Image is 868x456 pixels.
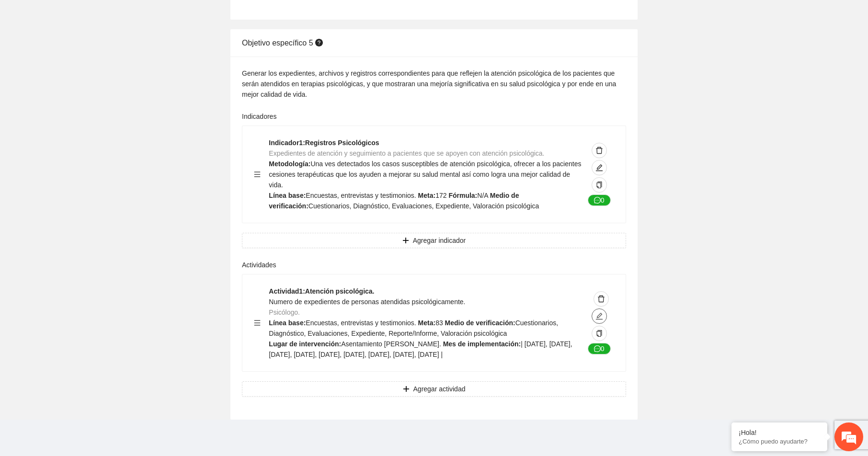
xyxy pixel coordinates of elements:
[592,326,607,341] button: copy
[588,343,611,354] button: message0
[269,319,306,327] strong: Línea base:
[739,429,820,436] div: ¡Hola!
[418,319,436,327] strong: Meta:
[269,160,310,168] strong: Metodología:
[269,139,379,147] strong: Indicador 1 : Registros Psicológicos
[739,438,820,445] p: ¿Cómo puedo ayudarte?
[448,192,477,199] strong: Fórmula:
[592,308,607,324] button: edit
[443,340,521,348] strong: Mes de implementación:
[435,319,443,327] span: 83
[269,192,519,210] strong: Medio de verificación:
[592,147,606,154] span: delete
[254,319,261,326] span: menu
[269,340,341,348] strong: Lugar de intervención:
[403,386,410,393] span: plus
[413,384,466,394] span: Agregar actividad
[418,192,436,199] strong: Meta:
[315,39,323,46] span: question-circle
[594,197,601,205] span: message
[402,237,409,245] span: plus
[477,192,488,199] span: N/A
[308,202,539,210] span: Cuestionarios, Diagnóstico, Evaluaciones, Expediente, Valoración psicológica
[588,194,611,206] button: message0
[596,182,603,189] span: copy
[269,298,465,306] span: Numero de expedientes de personas atendidas psicológicamente.
[5,262,183,295] textarea: Escriba su mensaje y pulse “Intro”
[592,164,606,171] span: edit
[306,319,416,327] span: Encuestas, entrevistas y testimonios.
[269,160,581,189] span: Una ves detectados los casos susceptibles de atención psicológica, ofrecer a los pacientes cesion...
[413,235,466,246] span: Agregar indicador
[306,192,416,199] span: Encuestas, entrevistas y testimonios.
[592,160,607,175] button: edit
[592,143,607,158] button: delete
[56,128,132,225] span: Estamos en línea.
[592,312,606,320] span: edit
[269,308,300,316] span: Psicólogo.
[596,330,603,338] span: copy
[242,68,626,100] div: Generar los expedientes, archivos y registros correspondientes para que reflejen la atención psic...
[435,192,446,199] span: 172
[269,287,374,295] strong: Actividad 1 : Atención psicológica.
[445,319,515,327] strong: Medio de verificación:
[50,49,161,61] div: Chatee con nosotros ahora
[594,295,608,303] span: delete
[242,111,276,122] label: Indicadores
[242,381,626,397] button: plusAgregar actividad
[592,177,607,193] button: copy
[269,149,544,157] span: Expedientes de atención y seguimiento a pacientes que se apoyen con atención psicológica.
[269,319,558,337] span: Cuestionarios, Diagnóstico, Evaluaciones, Expediente, Reporte/Informe, Valoración psicológica
[254,171,261,178] span: menu
[594,345,601,353] span: message
[242,39,325,47] span: Objetivo específico 5
[242,233,626,248] button: plusAgregar indicador
[242,260,276,270] label: Actividades
[157,5,180,28] div: Minimizar ventana de chat en vivo
[269,340,572,358] span: | [DATE], [DATE], [DATE], [DATE], [DATE], [DATE], [DATE], [DATE], [DATE] |
[341,340,441,348] span: Asentamiento [PERSON_NAME].
[594,291,609,307] button: delete
[269,192,306,199] strong: Línea base:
